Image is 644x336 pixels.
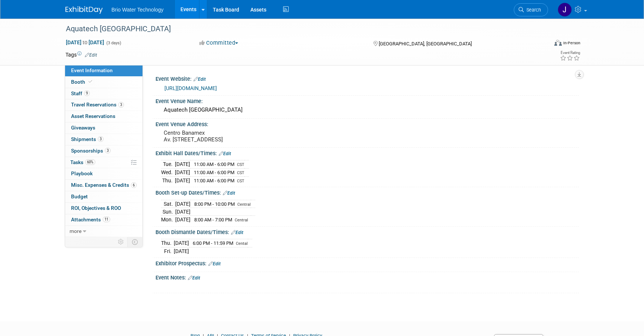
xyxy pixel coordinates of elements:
div: In-Person [563,40,580,46]
span: Giveaways [71,125,95,131]
a: Edit [85,52,97,58]
span: Booth [71,79,94,85]
div: Booth Set-up Dates/Times: [156,187,579,197]
a: Asset Reservations [65,111,142,122]
td: [DATE] [175,176,190,184]
span: 60% [85,159,95,165]
span: more [70,228,81,234]
td: Thu. [161,176,175,184]
span: Travel Reservations [71,102,124,108]
img: James Park [558,3,572,17]
td: Personalize Event Tab Strip [115,237,128,247]
a: Staff9 [65,88,142,99]
span: (3 days) [106,41,121,45]
a: Tasks60% [65,157,142,168]
span: 11 [103,217,110,222]
a: Edit [188,275,200,281]
td: Thu. [161,239,174,247]
a: Edit [231,230,243,235]
td: [DATE] [174,239,189,247]
a: Edit [193,77,206,82]
span: 11:00 AM - 6:00 PM [194,161,234,167]
pre: Centro Banamex Av. [STREET_ADDRESS] [164,129,324,143]
span: CST [237,179,244,183]
div: Event Website: [156,73,579,83]
td: Wed. [161,169,175,177]
span: Event Information [71,67,113,73]
i: Booth reservation complete [89,80,92,84]
td: [DATE] [175,208,190,216]
span: 3 [98,136,103,142]
td: Tue. [161,160,175,169]
div: Aquatech [GEOGRAPHIC_DATA] [161,104,573,116]
td: [DATE] [175,160,190,169]
span: Cental [236,241,248,246]
div: Event Format [504,39,581,50]
span: Asset Reservations [71,113,115,119]
span: Playbook [71,170,93,176]
span: Shipments [71,136,103,142]
button: Committed [197,39,241,47]
span: Budget [71,193,88,199]
a: Edit [208,261,221,266]
span: 6 [131,182,137,188]
div: Aquatech [GEOGRAPHIC_DATA] [63,22,537,36]
a: Giveaways [65,122,142,134]
a: Booth [65,77,142,88]
span: Staff [71,90,90,96]
span: 8:00 PM - 10:00 PM [194,201,235,207]
td: Toggle Event Tabs [127,237,142,247]
div: Exhibitor Prospectus: [156,258,579,268]
div: Exhibit Hall Dates/Times: [156,148,579,157]
span: 9 [84,90,90,96]
a: Misc. Expenses & Credits6 [65,180,142,191]
span: Central [237,202,251,207]
span: Central [235,218,248,223]
span: 3 [118,102,124,108]
span: [DATE] [DATE] [65,39,105,46]
a: Edit [219,151,231,156]
a: Sponsorships3 [65,145,142,157]
td: Mon. [161,216,175,224]
span: [GEOGRAPHIC_DATA], [GEOGRAPHIC_DATA] [379,41,472,47]
span: 6:00 PM - 11:59 PM [193,240,233,246]
td: [DATE] [175,200,190,208]
span: Attachments [71,217,110,223]
span: ROI, Objectives & ROO [71,205,121,211]
span: Brio Water Technology [112,7,164,13]
a: Event Information [65,65,142,76]
span: 11:00 AM - 6:00 PM [194,170,234,175]
div: Event Notes: [156,272,579,282]
span: Misc. Expenses & Credits [71,182,137,188]
div: Event Venue Address: [156,119,579,128]
a: Travel Reservations3 [65,99,142,111]
span: 8:00 AM - 7:00 PM [194,217,232,223]
a: Playbook [65,168,142,179]
td: Tags [65,51,97,58]
td: Sat. [161,200,175,208]
a: Edit [223,191,235,196]
span: 3 [105,148,110,153]
a: ROI, Objectives & ROO [65,203,142,214]
a: Budget [65,191,142,202]
span: to [81,39,89,45]
img: Format-Inperson.png [554,40,562,46]
span: CST [237,162,244,167]
span: 11:00 AM - 6:00 PM [194,178,234,183]
td: Fri. [161,247,174,255]
div: Event Venue Name: [156,96,579,105]
td: [DATE] [175,169,190,177]
span: Search [524,7,541,13]
td: [DATE] [174,247,189,255]
div: Booth Dismantle Dates/Times: [156,227,579,236]
a: Attachments11 [65,214,142,225]
span: CST [237,170,244,175]
span: Sponsorships [71,148,110,154]
div: Event Rating [560,51,580,55]
a: Search [514,3,548,16]
td: Sun. [161,208,175,216]
img: ExhibitDay [65,6,103,14]
span: Tasks [70,159,95,165]
a: Shipments3 [65,134,142,145]
td: [DATE] [175,216,190,224]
